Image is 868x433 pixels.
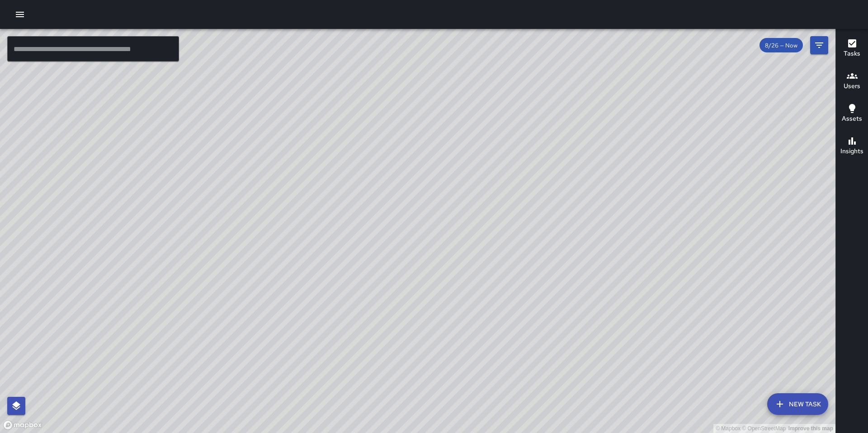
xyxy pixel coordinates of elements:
button: Insights [836,130,868,163]
button: Tasks [836,33,868,65]
h6: Assets [842,114,862,124]
h6: Users [844,81,860,91]
h6: Insights [840,146,863,156]
h6: Tasks [844,49,860,59]
button: New Task [767,393,828,415]
span: 8/26 — Now [759,42,803,49]
button: Filters [810,36,828,54]
button: Assets [836,98,868,130]
button: Users [836,65,868,98]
